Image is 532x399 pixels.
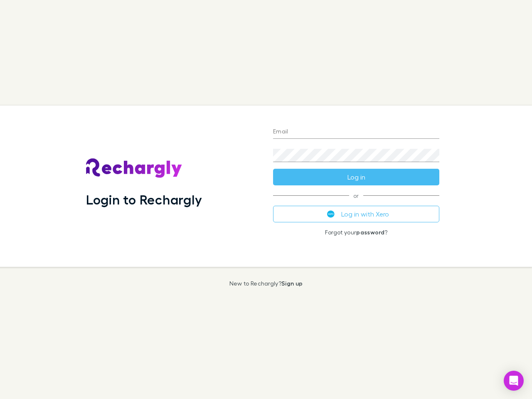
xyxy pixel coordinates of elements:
img: Xero's logo [327,210,335,218]
p: Forgot your ? [273,229,439,236]
a: Sign up [281,280,303,287]
span: or [273,195,439,196]
a: password [356,229,384,236]
img: Rechargly's Logo [86,158,182,178]
button: Log in with Xero [273,206,439,222]
h1: Login to Rechargly [86,192,202,207]
div: Open Intercom Messenger [504,371,524,391]
p: New to Rechargly? [229,280,303,287]
button: Log in [273,169,439,185]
